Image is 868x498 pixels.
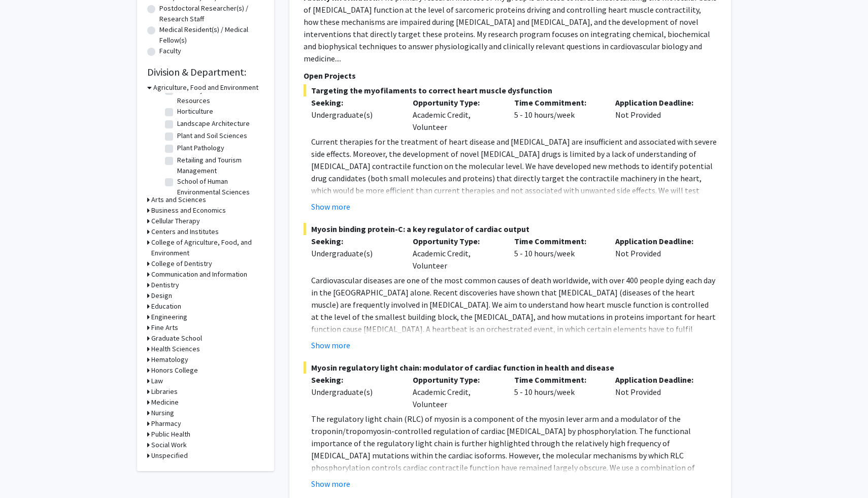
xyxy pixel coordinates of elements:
[151,322,178,333] h3: Fine Arts
[177,85,261,106] label: Forestry and Natural Resources
[151,418,181,429] h3: Pharmacy
[151,429,190,440] h3: Public Health
[311,137,717,232] span: Current therapies for the treatment of heart disease and [MEDICAL_DATA] are insufficient and asso...
[159,46,181,56] label: Faculty
[151,333,202,344] h3: Graduate School
[151,258,212,269] h3: College of Dentistry
[311,201,350,213] button: Show more
[177,155,261,176] label: Retailing and Tourism Management
[151,450,188,461] h3: Unspecified
[177,106,213,117] label: Horticulture
[514,96,600,109] p: Time Commitment:
[177,130,247,141] label: Plant and Soil Sciences
[311,275,716,358] span: Cardiovascular diseases are one of the most common causes of death worldwide, with over 400 peopl...
[507,96,608,133] div: 5 - 10 hours/week
[304,70,717,82] p: Open Projects
[147,66,264,78] h2: Division & Department:
[177,118,250,129] label: Landscape Architecture
[304,84,717,96] span: Targeting the myofilaments to correct heart muscle dysfunction
[151,365,198,376] h3: Honors College
[151,354,188,365] h3: Hematology
[8,452,43,490] iframe: Chat
[615,96,702,109] p: Application Deadline:
[608,96,709,133] div: Not Provided
[151,216,200,226] h3: Cellular Therapy
[151,397,179,408] h3: Medicine
[151,312,187,322] h3: Engineering
[311,478,350,490] button: Show more
[151,376,163,386] h3: Law
[304,223,717,235] span: Myosin binding protein-C: a key regulator of cardiac output
[311,235,397,247] p: Seeking:
[151,408,174,418] h3: Nursing
[151,205,226,216] h3: Business and Economics
[514,235,600,247] p: Time Commitment:
[151,386,178,397] h3: Libraries
[615,235,702,247] p: Application Deadline:
[311,247,397,259] div: Undergraduate(s)
[151,269,247,280] h3: Communication and Information
[153,82,258,93] h3: Agriculture, Food and Environment
[615,374,702,386] p: Application Deadline:
[151,280,179,290] h3: Dentistry
[507,374,608,410] div: 5 - 10 hours/week
[311,414,708,497] span: The regulatory light chain (RLC) of myosin is a component of the myosin lever arm and a modulator...
[151,194,206,205] h3: Arts and Sciences
[514,374,600,386] p: Time Commitment:
[311,96,397,109] p: Seeking:
[151,440,187,450] h3: Social Work
[151,344,200,354] h3: Health Sciences
[304,361,717,374] span: Myosin regulatory light chain: modulator of cardiac function in health and disease
[405,374,507,410] div: Academic Credit, Volunteer
[311,386,397,398] div: Undergraduate(s)
[311,339,350,351] button: Show more
[413,374,499,386] p: Opportunity Type:
[159,24,264,46] label: Medical Resident(s) / Medical Fellow(s)
[151,237,264,258] h3: College of Agriculture, Food, and Environment
[151,290,172,301] h3: Design
[159,3,264,24] label: Postdoctoral Researcher(s) / Research Staff
[405,235,507,272] div: Academic Credit, Volunteer
[608,235,709,272] div: Not Provided
[311,109,397,121] div: Undergraduate(s)
[151,226,219,237] h3: Centers and Institutes
[507,235,608,272] div: 5 - 10 hours/week
[413,235,499,247] p: Opportunity Type:
[608,374,709,410] div: Not Provided
[151,301,181,312] h3: Education
[405,96,507,133] div: Academic Credit, Volunteer
[311,374,397,386] p: Seeking:
[177,176,261,197] label: School of Human Environmental Sciences
[413,96,499,109] p: Opportunity Type:
[177,143,224,153] label: Plant Pathology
